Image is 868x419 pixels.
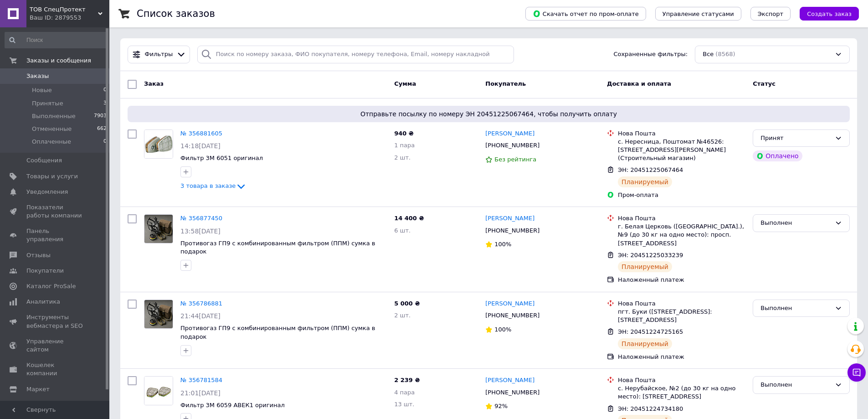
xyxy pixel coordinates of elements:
input: Поиск по номеру заказа, ФИО покупателя, номеру телефона, Email, номеру накладной [197,46,514,63]
span: ЭН: 20451225033239 [618,252,683,259]
div: с. Нересница, Поштомат №46526: [STREET_ADDRESS][PERSON_NAME] (Строительный магазин) [618,138,745,163]
span: Скачать отчет по пром-оплате [533,10,639,18]
span: Фильтры [145,50,173,59]
a: Фото товару [144,214,173,243]
span: Заказ [144,80,164,87]
span: 14 400 ₴ [394,215,424,222]
span: Экспорт [758,10,783,17]
span: 21:44[DATE] [180,312,221,320]
span: Статус [753,80,776,87]
span: 92% [494,403,508,409]
span: Все [703,50,714,59]
span: 1 пара [394,142,415,149]
span: 0 [103,86,107,94]
span: Инструменты вебмастера и SEO [26,313,84,330]
span: 662 [97,125,107,133]
h1: Список заказов [137,8,215,19]
a: № 356881605 [180,130,222,137]
a: [PERSON_NAME] [485,300,534,308]
a: [PERSON_NAME] [485,129,534,138]
div: Планируемый [618,176,672,187]
img: Фото товару [144,300,173,328]
span: Панель управления [26,227,84,243]
span: ТОВ СпецПротект [30,5,98,14]
div: Нова Пошта [618,129,745,138]
a: [PERSON_NAME] [485,376,534,385]
button: Управление статусами [655,7,741,21]
span: 2 шт. [394,312,411,319]
span: Принятые [32,99,63,108]
span: Сохраненные фильтры: [613,50,688,59]
span: 14:18[DATE] [180,142,221,150]
span: Покупатели [26,267,64,275]
span: 6 шт. [394,227,411,234]
div: Нова Пошта [618,376,745,384]
div: Пром-оплата [618,191,745,199]
span: 13 шт. [394,401,414,408]
span: Без рейтинга [494,156,536,163]
span: Новые [32,86,52,94]
span: 2 шт. [394,154,411,161]
span: 0 [103,138,107,146]
button: Экспорт [750,7,791,21]
div: [PHONE_NUMBER] [483,225,541,237]
span: 100% [494,241,511,248]
span: Уведомления [26,188,68,196]
a: [PERSON_NAME] [485,214,534,223]
a: № 356877450 [180,215,222,222]
span: Выполненные [32,112,76,120]
div: Выполнен [760,304,831,313]
span: 3 товара в заказе [180,183,236,190]
span: Покупатель [485,80,526,87]
div: Выполнен [760,380,831,390]
span: ЭН: 20451224725165 [618,328,683,335]
span: Отмененные [32,125,72,133]
div: [PHONE_NUMBER] [483,310,541,321]
span: Противогаз ГП9 с комбинированным фильтром (ППМ) сумка в подарок [180,325,375,340]
a: № 356786881 [180,300,222,307]
div: Нова Пошта [618,300,745,308]
img: Фото товару [144,130,173,158]
div: Оплачено [753,150,802,161]
button: Создать заказ [800,7,859,21]
span: Доставка и оплата [607,80,671,87]
span: (8568) [715,51,735,57]
span: 3 [103,99,107,108]
div: [PHONE_NUMBER] [483,140,541,151]
span: Управление сайтом [26,337,84,354]
span: Сообщения [26,156,62,165]
img: Фото товару [144,377,173,405]
span: Оплаченные [32,138,71,146]
div: с. Нерубайское, №2 (до 30 кг на одно место): [STREET_ADDRESS] [618,384,745,401]
a: Фильтр 3М 6051 оригинал [180,155,263,161]
span: 7903 [94,112,107,120]
span: 21:01[DATE] [180,389,221,397]
span: Кошелек компании [26,361,84,378]
div: Ваш ID: 2879553 [30,14,109,22]
span: 5 000 ₴ [394,300,420,307]
span: Каталог ProSale [26,282,76,290]
span: 940 ₴ [394,130,414,137]
span: Заказы и сообщения [26,57,91,65]
button: Скачать отчет по пром-оплате [525,7,646,21]
a: Фото товару [144,376,173,405]
a: 3 товара в заказе [180,182,247,189]
span: Сумма [394,80,416,87]
a: Фильтр 3М 6059 АВЕК1 оригинал [180,402,285,409]
span: 100% [494,326,511,333]
span: 2 239 ₴ [394,377,420,383]
span: ЭН: 20451225067464 [618,166,683,173]
span: Управление статусами [663,10,734,17]
div: [PHONE_NUMBER] [483,387,541,398]
button: Чат с покупателем [847,363,866,382]
span: 4 пара [394,389,415,396]
div: пгт. Буки ([STREET_ADDRESS]: [STREET_ADDRESS] [618,308,745,324]
div: Планируемый [618,261,672,272]
div: Наложенный платеж [618,353,745,361]
input: Поиск [5,32,108,48]
div: г. Белая Церковь ([GEOGRAPHIC_DATA].), №9 (до 30 кг на одно место): просп. [STREET_ADDRESS] [618,222,745,248]
a: Противогаз ГП9 с комбинированным фильтром (ППМ) сумка в подарок [180,240,375,255]
span: Заказы [26,72,49,80]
